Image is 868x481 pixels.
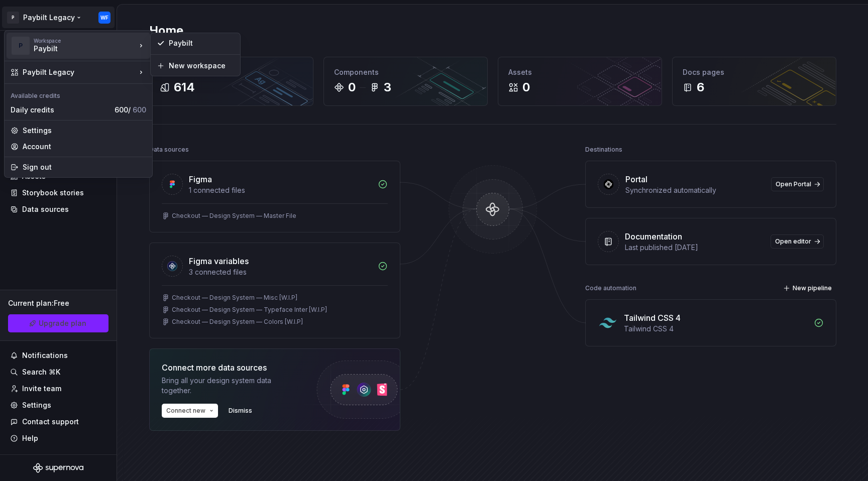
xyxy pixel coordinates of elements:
div: Daily credits [11,105,111,115]
div: Sign out [23,162,146,172]
div: Paybilt [169,38,234,48]
div: Paybilt [34,44,119,54]
div: Available credits [7,86,150,102]
div: P [12,37,30,55]
span: 600 [133,105,146,114]
div: Workspace [34,38,136,44]
div: Settings [23,126,146,136]
span: 600 / [115,105,146,114]
div: Account [23,142,146,152]
div: New workspace [169,61,234,71]
div: Paybilt Legacy [23,67,136,77]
